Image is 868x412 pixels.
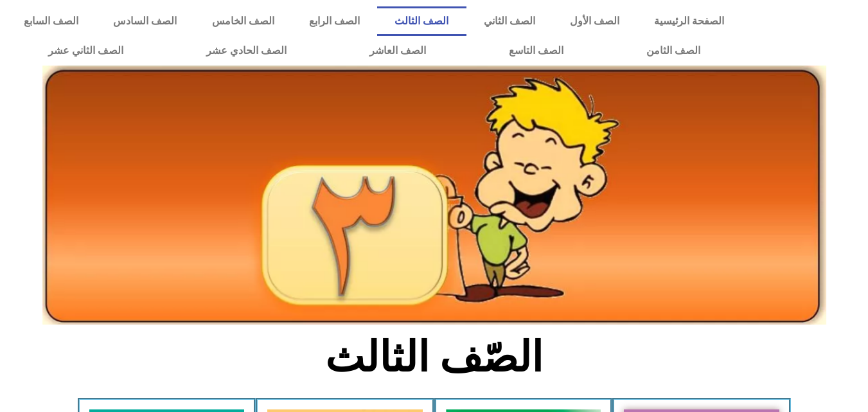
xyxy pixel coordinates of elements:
[195,6,292,36] a: الصف الخامس
[6,36,164,66] a: الصف الثاني عشر
[467,36,605,66] a: الصف التاسع
[605,36,741,66] a: الصف الثامن
[222,332,646,382] h2: الصّف الثالث
[377,6,466,36] a: الصف الثالث
[553,6,637,36] a: الصف الأول
[328,36,467,66] a: الصف العاشر
[6,6,96,36] a: الصف السابع
[466,6,553,36] a: الصف الثاني
[96,6,194,36] a: الصف السادس
[292,6,377,36] a: الصف الرابع
[637,6,741,36] a: الصفحة الرئيسية
[164,36,328,66] a: الصف الحادي عشر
